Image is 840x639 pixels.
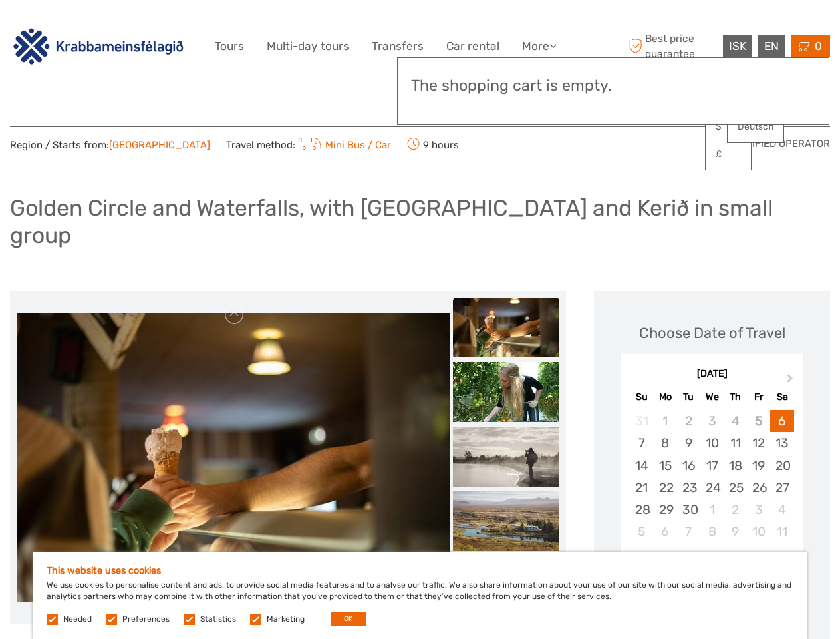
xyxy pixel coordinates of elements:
label: Marketing [267,614,305,625]
img: fb0684d6bfa84d368f7b2dd68ec27052_slider_thumbnail.jpg [453,298,559,357]
a: Deutsch [728,115,783,139]
label: Preferences [122,614,170,625]
a: Tours [215,37,244,56]
div: EN [758,35,785,57]
span: ISK [729,39,746,53]
div: Sa [770,388,793,406]
div: Choose Sunday, September 14th, 2025 [630,455,653,477]
div: Choose Monday, September 22nd, 2025 [654,477,677,499]
div: Choose Friday, September 26th, 2025 [747,477,770,499]
h1: Golden Circle and Waterfalls, with [GEOGRAPHIC_DATA] and Kerið in small group [10,194,830,248]
div: Choose Friday, October 10th, 2025 [747,521,770,542]
label: Statistics [200,614,236,625]
div: Not available Wednesday, September 3rd, 2025 [700,410,724,432]
div: Choose Wednesday, September 10th, 2025 [700,432,724,454]
a: Mini Bus / Car [295,139,391,151]
button: Next Month [781,371,802,392]
div: Choose Wednesday, September 17th, 2025 [700,455,724,477]
div: Choose Tuesday, September 30th, 2025 [677,499,700,521]
div: Choose Thursday, September 11th, 2025 [724,432,747,454]
div: Not available Tuesday, September 2nd, 2025 [677,410,700,432]
div: Choose Sunday, October 5th, 2025 [630,521,653,542]
img: 21d2284d9b84461284580f3a5e74a39a_slider_thumbnail.jpg [453,491,559,551]
div: We use cookies to personalise content and ads, to provide social media features and to analyse ou... [33,552,807,639]
div: Th [724,388,747,406]
div: Choose Sunday, September 28th, 2025 [630,499,653,521]
span: 9 hours [407,135,459,154]
img: 3142-b3e26b51-08fe-4449-b938-50ec2168a4a0_logo_big.png [10,26,187,67]
label: Needed [63,614,92,625]
div: Choose Tuesday, September 23rd, 2025 [677,477,700,499]
div: Choose Sunday, September 21st, 2025 [630,477,653,499]
h5: This website uses cookies [47,565,793,576]
div: Choose Wednesday, October 8th, 2025 [700,521,724,542]
button: OK [331,612,366,626]
div: Choose Monday, September 8th, 2025 [654,432,677,454]
a: [GEOGRAPHIC_DATA] [109,139,210,151]
div: Choose Wednesday, October 1st, 2025 [700,499,724,521]
div: Choose Monday, September 15th, 2025 [654,455,677,477]
div: Choose Friday, October 3rd, 2025 [747,499,770,521]
div: month 2025-09 [625,410,799,542]
span: 0 [813,39,824,53]
div: Su [630,388,653,406]
span: Verified Operator [733,137,830,151]
div: Choose Friday, September 19th, 2025 [747,455,770,477]
div: Choose Thursday, October 2nd, 2025 [724,499,747,521]
div: Choose Thursday, September 25th, 2025 [724,477,747,499]
a: $ [706,115,751,139]
a: Transfers [372,37,424,56]
div: Not available Sunday, August 31st, 2025 [630,410,653,432]
div: Choose Friday, September 12th, 2025 [747,432,770,454]
div: Choose Saturday, September 27th, 2025 [770,477,793,499]
button: Open LiveChat chat widget [153,21,169,37]
div: Not available Friday, September 5th, 2025 [747,410,770,432]
span: Travel method: [226,135,391,154]
div: We [700,388,724,406]
img: a5ec511bdb93491082ff8628d133a763_slider_thumbnail.jpg [453,427,559,487]
div: Not available Monday, September 1st, 2025 [654,410,677,432]
div: Mo [654,388,677,406]
div: Choose Saturday, September 20th, 2025 [770,455,793,477]
span: Best price guarantee [625,31,720,61]
a: More [522,37,557,56]
a: Car rental [446,37,499,56]
a: £ [706,142,751,166]
div: Tu [677,388,700,406]
span: Region / Starts from: [10,138,210,152]
a: Multi-day tours [267,37,349,56]
div: Choose Tuesday, September 16th, 2025 [677,455,700,477]
img: 88f45c79725b47e58c00288e1824a52c_main_slider.jpg [17,313,450,602]
div: Choose Tuesday, October 7th, 2025 [677,521,700,542]
div: Choose Wednesday, September 24th, 2025 [700,477,724,499]
div: Choose Saturday, September 13th, 2025 [770,432,793,454]
div: Choose Saturday, October 11th, 2025 [770,521,793,542]
h3: The shopping cart is empty. [411,77,815,95]
div: Choose Sunday, September 7th, 2025 [630,432,653,454]
div: Not available Thursday, September 4th, 2025 [724,410,747,432]
div: Choose Monday, October 6th, 2025 [654,521,677,542]
img: fc319edc7d5349e5846d9b56879cdabf_slider_thumbnail.jpg [453,362,559,422]
div: Choose Thursday, September 18th, 2025 [724,455,747,477]
div: Choose Date of Travel [639,323,785,343]
p: We're away right now. Please check back later! [19,23,150,34]
div: Choose Saturday, September 6th, 2025 [770,410,793,432]
div: [DATE] [621,367,803,381]
div: Choose Saturday, October 4th, 2025 [770,499,793,521]
div: Fr [747,388,770,406]
div: Choose Tuesday, September 9th, 2025 [677,432,700,454]
div: Choose Monday, September 29th, 2025 [654,499,677,521]
div: Choose Thursday, October 9th, 2025 [724,521,747,542]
